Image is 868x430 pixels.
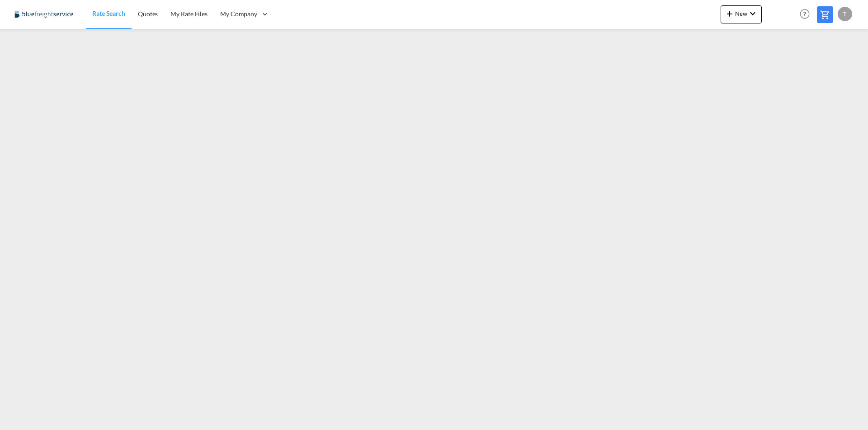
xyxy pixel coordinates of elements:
button: icon-plus 400-fgNewicon-chevron-down [721,5,762,23]
span: My Rate Files [170,10,208,18]
span: Rate Search [92,9,125,17]
span: My Company [220,9,257,18]
img: 9097ab40c0d911ee81d80fb7ec8da167.JPG [14,4,75,24]
div: T [838,7,852,21]
md-icon: icon-plus 400-fg [724,8,735,19]
md-icon: icon-chevron-down [747,8,758,19]
div: Help [797,6,817,23]
span: Help [797,6,812,22]
span: Quotes [138,10,158,18]
span: New [724,10,758,17]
